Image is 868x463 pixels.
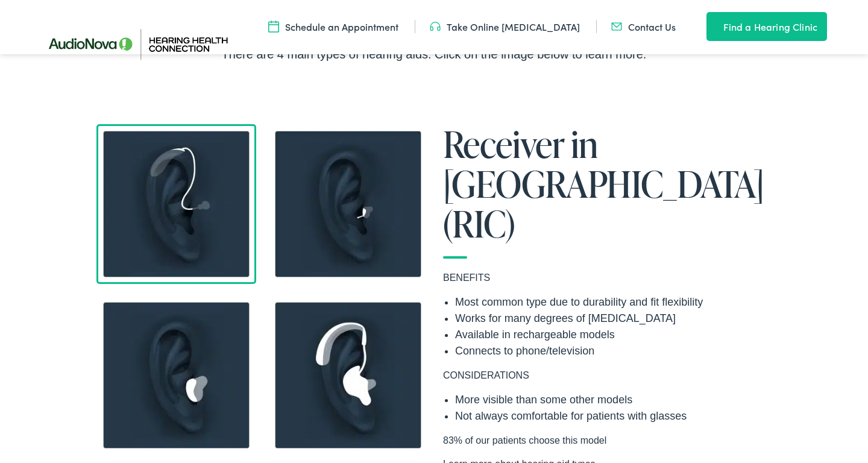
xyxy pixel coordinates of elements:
[611,20,622,33] img: utility icon
[268,20,279,33] img: utility icon
[455,392,769,408] li: More visible than some other models
[455,408,769,424] li: Not always comfortable for patients with glasses
[455,310,769,327] li: Works for many degrees of [MEDICAL_DATA]
[96,295,256,455] img: A model showing an ear bud receiver in canal hearing aid.
[443,368,769,383] p: CONSIDERATIONS
[443,271,769,285] p: BENEFITS
[268,20,398,33] a: Schedule an Appointment
[96,124,256,284] img: A model showing an invisible behind the ear receiver in canal hearing aid.
[430,20,441,33] img: utility icon
[455,327,769,343] li: Available in rechargeable models
[706,12,827,41] a: Find a Hearing Clinic
[35,45,834,64] div: There are 4 main types of hearing aids. Click on the image below to learn more.
[611,20,676,33] a: Contact Us
[706,19,717,34] img: utility icon
[455,294,769,310] li: Most common type due to durability and fit flexibility
[455,343,769,359] li: Connects to phone/television
[443,124,769,259] h1: Receiver in [GEOGRAPHIC_DATA] (RIC)
[268,124,428,284] img: A model showing an invisible ear bud receiver in canal hearing aid.
[430,20,580,33] a: Take Online [MEDICAL_DATA]
[268,295,428,455] img: A model showing an ear bud receiver in canal hearing aid.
